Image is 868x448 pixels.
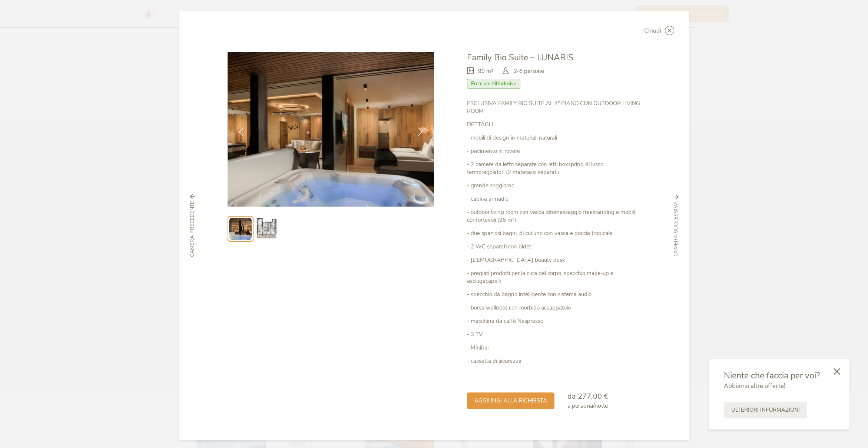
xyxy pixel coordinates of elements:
p: DETTAGLI [467,121,640,128]
p: - pregiati prodotti per la cura del corpo, specchio make-up e asciugacapelli [467,270,640,285]
p: - [DEMOGRAPHIC_DATA] beauty desk [467,256,640,264]
p: - borsa wellness con morbido accappatoio [467,304,640,312]
span: Abbiamo altre offerte! [724,382,785,390]
span: Niente che faccia per voi? [724,370,820,381]
p: - pavimento in rovere [467,147,640,155]
img: Preview [229,218,252,240]
span: Camera successiva [672,201,680,257]
p: - 3 TV [467,331,640,338]
p: - cassetta di sicurezza [467,357,640,365]
p: - 2 WC separati con bidet [467,243,640,251]
p: - cabina armadio [467,195,640,203]
span: Ulteriori informazioni [731,406,800,414]
span: Camera precedente [189,201,196,257]
p: - macchina da caffè Nespresso [467,317,640,325]
p: - mobili di design in materiali naturali [467,134,640,142]
p: - Minibar [467,344,640,352]
a: Ulteriori informazioni [724,402,807,418]
p: - outdoor living room con vasca idromassaggio freestanding e mobili confortevoli (26 m²) [467,208,640,224]
p: - due spaziosi bagni, di cui uno con vasca e doccia tropicale [467,230,640,237]
img: Preview [255,217,278,241]
p: - specchio da bagno intelligente con sistema audio [467,291,640,298]
img: Family Bio Suite – LUNARIS [228,52,434,207]
p: - 2 camere da letto separate con letti boxspring di lusso termoregolatori (2 materassi separati) [467,161,640,176]
p: - grande soggiorno [467,182,640,190]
